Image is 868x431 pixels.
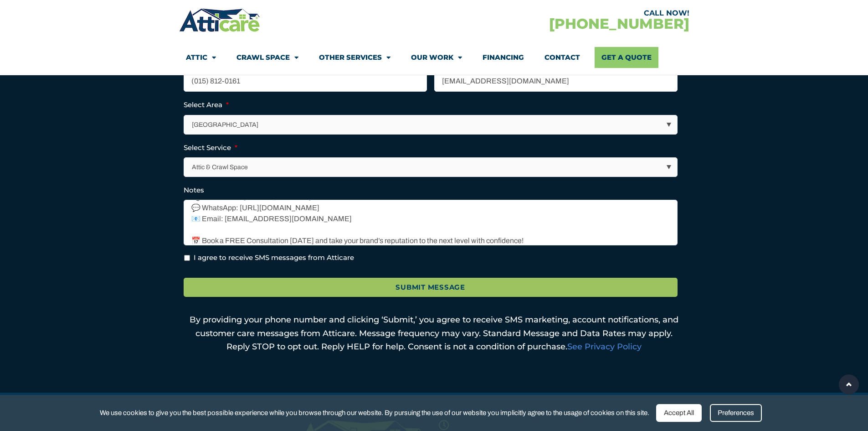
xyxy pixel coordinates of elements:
[184,143,237,152] label: Select Service
[186,47,683,68] nav: Menu
[184,100,229,109] label: Select Area
[236,47,298,68] a: Crawl Space
[184,278,678,297] input: Submit Message
[567,342,642,352] a: See Privacy Policy
[100,407,649,419] span: We use cookies to give you the best possible experience while you browse through our website. By ...
[544,47,580,68] a: Contact
[434,10,689,17] div: CALL NOW!
[411,47,462,68] a: Our Work
[184,313,685,354] p: By providing your phone number and clicking ‘Submit,’ you agree to receive SMS marketing, account...
[656,404,702,422] div: Accept All
[186,47,216,68] a: Attic
[184,186,204,195] label: Notes
[319,47,390,68] a: Other Services
[194,253,354,263] label: I agree to receive SMS messages from Atticare
[710,404,762,422] div: Preferences
[595,47,658,68] a: Get A Quote
[483,47,524,68] a: Financing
